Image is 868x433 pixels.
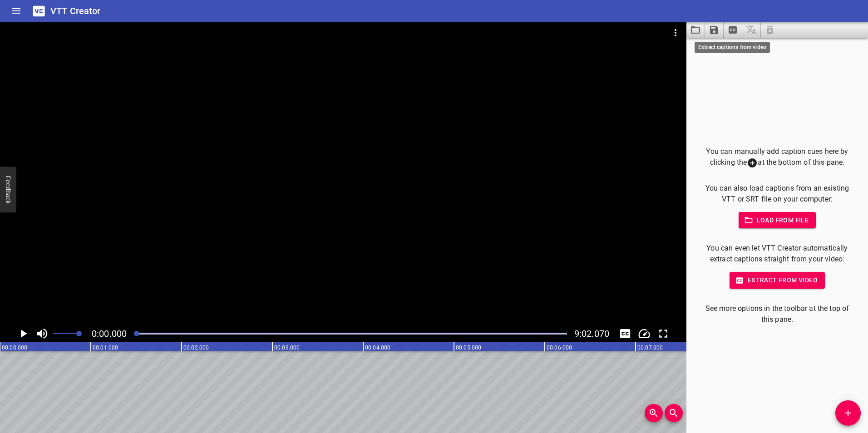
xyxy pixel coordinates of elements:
[737,275,818,286] span: Extract from video
[616,325,634,342] button: Toggle captions
[730,272,825,289] button: Extract from video
[665,22,686,44] button: Video Options
[686,22,705,38] button: Load captions from file
[636,325,653,342] div: Playback Speed
[655,325,672,342] button: Toggle fullscreen
[701,243,853,265] p: You can even let VTT Creator automatically extract captions straight from your video:
[701,146,853,168] p: You can manually add caption cues here by clicking the at the bottom of this pane.
[724,22,742,38] button: Extract captions from video
[547,344,572,351] text: 00:06.000
[50,4,101,18] h6: VTT Creator
[134,333,567,335] div: Play progress
[92,328,127,339] span: Current Time
[705,22,724,38] button: Save captions to file
[456,344,481,351] text: 00:05.000
[637,344,663,351] text: 00:07.000
[835,400,861,426] button: Add Cue
[574,328,609,339] span: 9:02.070
[645,404,663,422] button: Zoom In
[274,344,300,351] text: 00:03.000
[636,325,653,342] button: Change Playback Speed
[665,404,683,422] button: Zoom Out
[15,325,32,342] button: Play/Pause
[365,344,390,351] text: 00:04.000
[742,22,761,38] span: Add some captions below, then you can translate them.
[739,212,816,229] button: Load from file
[701,183,853,205] p: You can also load captions from an existing VTT or SRT file on your computer:
[701,303,853,325] p: See more options in the toolbar at the top of this pane.
[2,344,27,351] text: 00:00.000
[616,325,634,342] div: Hide/Show Captions
[746,215,809,226] span: Load from file
[183,344,209,351] text: 00:02.000
[93,344,118,351] text: 00:01.000
[76,331,82,336] span: Set video volume
[34,325,51,342] button: Toggle mute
